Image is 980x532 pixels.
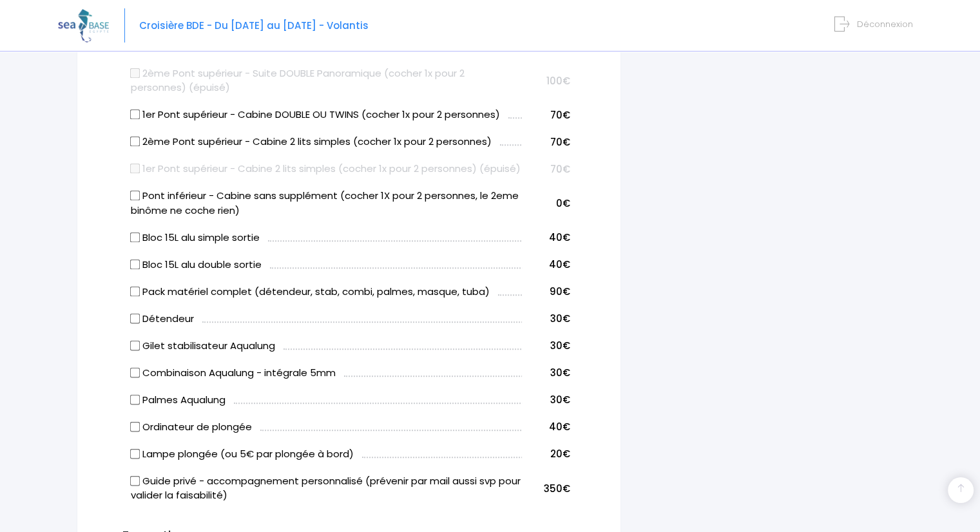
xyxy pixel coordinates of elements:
[546,74,570,88] span: 100€
[131,339,275,354] label: Gilet stabilisateur Aqualung
[130,340,140,350] input: Gilet stabilisateur Aqualung
[556,196,570,210] span: 0€
[130,164,140,174] input: 1er Pont supérieur - Cabine 2 lits simples (cocher 1x pour 2 personnes) (épuisé)
[550,339,570,352] span: 30€
[130,421,140,432] input: Ordinateur de plongée
[130,475,140,486] input: Guide privé - accompagnement personnalisé (prévenir par mail aussi svp pour valider la faisabilité)
[549,231,570,244] span: 40€
[131,162,521,176] label: 1er Pont supérieur - Cabine 2 lits simples (cocher 1x pour 2 personnes) (épuisé)
[857,18,913,30] span: Déconnexion
[131,393,226,408] label: Palmes Aqualung
[130,259,140,269] input: Bloc 15L alu double sortie
[131,231,260,245] label: Bloc 15L alu simple sortie
[131,366,336,381] label: Combinaison Aqualung - intégrale 5mm
[549,420,570,433] span: 40€
[130,137,140,147] input: 2ème Pont supérieur - Cabine 2 lits simples (cocher 1x pour 2 personnes)
[550,285,570,298] span: 90€
[550,366,570,379] span: 30€
[131,135,492,149] label: 2ème Pont supérieur - Cabine 2 lits simples (cocher 1x pour 2 personnes)
[130,191,140,201] input: Pont inférieur - Cabine sans supplément (cocher 1X pour 2 personnes, le 2eme binôme ne coche rien)
[130,367,140,377] input: Combinaison Aqualung - intégrale 5mm
[550,108,570,122] span: 70€
[131,108,500,122] label: 1er Pont supérieur - Cabine DOUBLE OU TWINS (cocher 1x pour 2 personnes)
[131,312,194,327] label: Détendeur
[131,189,522,218] label: Pont inférieur - Cabine sans supplément (cocher 1X pour 2 personnes, le 2eme binôme ne coche rien)
[549,258,570,271] span: 40€
[130,394,140,404] input: Palmes Aqualung
[544,482,570,495] span: 350€
[550,312,570,325] span: 30€
[550,135,570,149] span: 70€
[130,68,140,78] input: 2ème Pont supérieur - Suite DOUBLE Panoramique (cocher 1x pour 2 personnes) (épuisé)
[131,258,262,272] label: Bloc 15L alu double sortie
[130,286,140,296] input: Pack matériel complet (détendeur, stab, combi, palmes, masque, tuba)
[131,447,354,462] label: Lampe plongée (ou 5€ par plongée à bord)
[130,232,140,242] input: Bloc 15L alu simple sortie
[550,162,570,176] span: 70€
[139,19,369,32] span: Croisière BDE - Du [DATE] au [DATE] - Volantis
[131,285,490,299] label: Pack matériel complet (détendeur, stab, combi, palmes, masque, tuba)
[131,420,252,435] label: Ordinateur de plongée
[550,447,570,461] span: 20€
[130,313,140,323] input: Détendeur
[131,66,522,95] label: 2ème Pont supérieur - Suite DOUBLE Panoramique (cocher 1x pour 2 personnes) (épuisé)
[130,448,140,459] input: Lampe plongée (ou 5€ par plongée à bord)
[131,474,522,503] label: Guide privé - accompagnement personnalisé (prévenir par mail aussi svp pour valider la faisabilité)
[550,393,570,406] span: 30€
[130,109,140,120] input: 1er Pont supérieur - Cabine DOUBLE OU TWINS (cocher 1x pour 2 personnes)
